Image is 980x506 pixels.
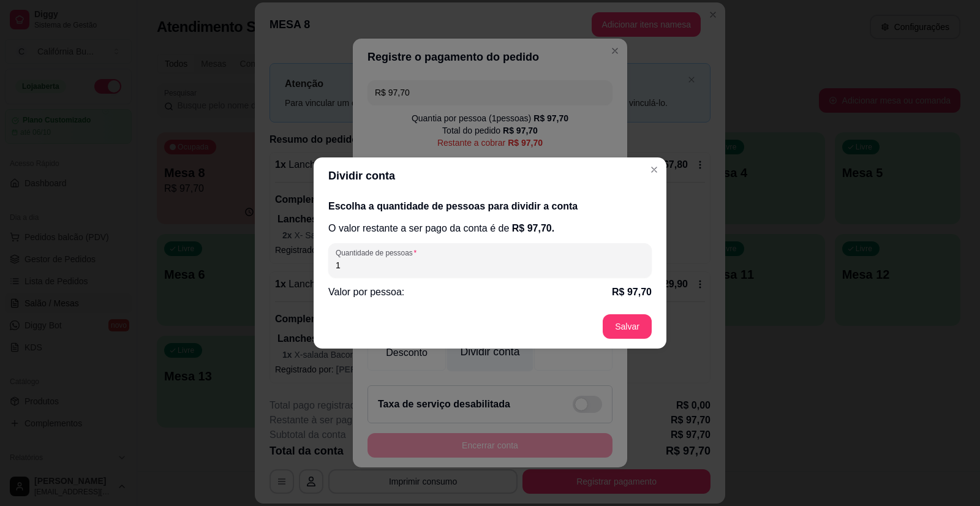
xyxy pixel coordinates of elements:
[328,285,404,300] p: Valor por pessoa:
[328,199,652,214] h2: Escolha a quantidade de pessoas para dividir a conta
[644,160,664,179] button: Close
[336,247,421,258] label: Quantidade de pessoas
[336,259,644,271] input: Quantidade de pessoas
[612,285,652,300] p: R$ 97,70
[314,157,666,194] header: Dividir conta
[328,221,652,236] p: O valor restante a ser pago da conta é de
[512,223,554,233] span: R$ 97,70 .
[603,314,652,339] button: Salvar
